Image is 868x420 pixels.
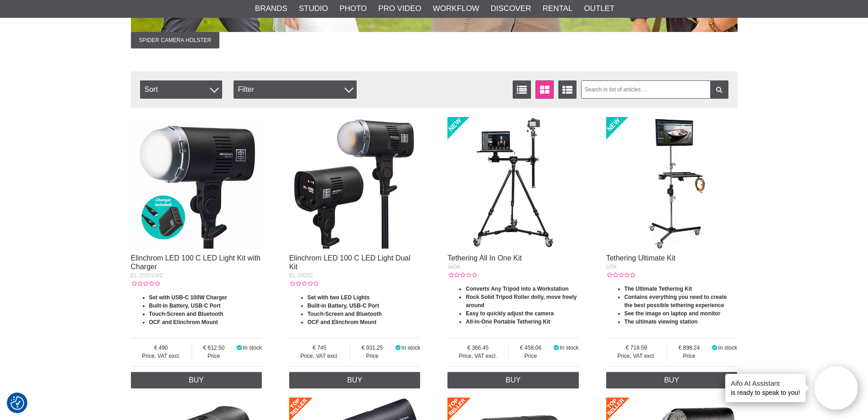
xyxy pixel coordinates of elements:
a: Photo [339,3,367,15]
strong: OCF and Elinchrom Mount [307,319,376,325]
span: 490 [131,344,192,352]
i: In stock [553,345,560,351]
strong: Touch-Screen and Bluetooth [149,311,223,317]
strong: Contains everything you need to create [624,294,727,300]
strong: Set with two LED Lights [307,294,370,301]
span: EL-20202 [289,272,313,279]
a: Tethering Ultimate Kit [606,254,676,262]
span: Price [192,352,236,360]
div: Customer rating: 0 [289,280,318,288]
strong: Converts Any Tripod into a Workstation [466,286,568,292]
strong: All-In-One Portable Tethering Kit [466,319,550,325]
i: In stock [394,345,401,351]
span: 366.45 [447,344,508,352]
strong: The ultimate viewing station [624,319,698,325]
span: Price, VAT excl. [606,352,667,360]
div: Customer rating: 0 [606,271,635,279]
div: Customer rating: 0 [131,280,160,288]
span: UTK [606,264,617,270]
img: Tethering Ultimate Kit [606,117,738,249]
div: Customer rating: 0 [447,271,477,279]
h4: Aifo AI Assistant [731,378,800,388]
a: Buy [606,372,738,388]
a: Elinchrom LED 100 C LED Light Dual Kit [289,254,411,271]
a: Discover [491,3,531,15]
span: 612.50 [192,344,236,352]
img: Elinchrom LED 100 C LED Light Kit with Charger [131,117,262,249]
span: 718.59 [606,344,667,352]
a: Buy [289,372,421,388]
span: AIOK [447,264,461,270]
a: Pro Video [378,3,421,15]
i: In stock [236,345,243,351]
a: Outlet [584,3,614,15]
strong: Touch-Screen and Bluetooth [307,311,382,317]
a: Workflow [433,3,479,15]
strong: the best possible tethering experience [624,302,724,308]
span: 458.06 [509,344,552,352]
span: In stock [243,345,262,351]
span: Price [350,352,394,360]
i: In stock [711,345,718,351]
span: EL-20201WC [131,272,164,279]
span: Price, VAT excl. [289,352,350,360]
a: Elinchrom LED 100 C LED Light Kit with Charger [131,254,261,271]
a: Buy [447,372,579,388]
span: Price [667,352,711,360]
strong: Rock Solid Tripod Roller dolly, move freely around [466,294,577,308]
a: Rental [543,3,573,15]
img: Tethering All In One Kit [447,117,579,249]
a: Studio [299,3,328,15]
div: is ready to speak to you! [725,374,806,402]
strong: Built-in Battery, USB-C Port [307,303,379,309]
a: Brands [255,3,287,15]
span: In stock [718,345,737,351]
a: Tethering All In One Kit [447,254,522,262]
img: Revisit consent button [10,396,24,410]
a: Buy [131,372,262,388]
span: 898.24 [667,344,711,352]
span: 931.25 [350,344,394,352]
strong: See the image on laptop and monitor [624,310,721,317]
strong: OCF and Elinchrom Mount [149,319,218,325]
strong: Built-in Battery, USB-C Port [149,303,221,309]
span: In stock [560,345,578,351]
button: Consent Preferences [10,395,24,411]
span: In stock [401,345,420,351]
strong: The Ultimate Tethering Kit [624,286,692,292]
span: Price, VAT excl. [447,352,508,360]
strong: Easy to quickly adjust the camera [466,310,554,317]
strong: Set with USB-C 100W Charger [149,294,227,301]
span: Price, VAT excl. [131,352,192,360]
span: 745 [289,344,350,352]
span: Price [509,352,552,360]
img: Elinchrom LED 100 C LED Light Dual Kit [289,117,421,249]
